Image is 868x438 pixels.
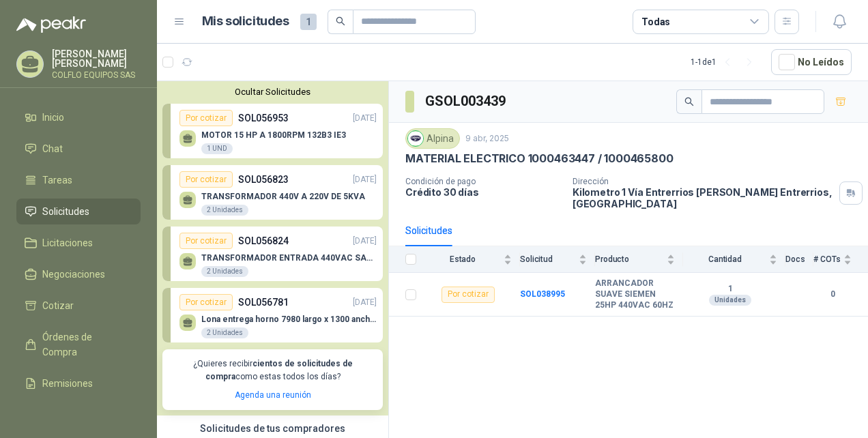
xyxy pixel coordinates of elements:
[162,87,383,97] button: Ocultar Solicitudes
[353,112,377,125] p: [DATE]
[353,173,377,186] p: [DATE]
[683,246,785,273] th: Cantidad
[595,278,675,310] b: ARRANCADOR SUAVE SIEMEN 25HP 440VAC 60HZ
[16,104,141,130] a: Inicio
[52,49,141,68] p: [PERSON_NAME] [PERSON_NAME]
[238,295,289,310] p: SOL056781
[813,288,852,301] b: 0
[157,81,388,415] div: Ocultar SolicitudesPor cotizarSOL056953[DATE] MOTOR 15 HP A 1800RPM 132B3 IE31 UNDPor cotizarSOL0...
[16,370,141,396] a: Remisiones
[16,402,141,428] a: Configuración
[425,91,508,112] h3: GSOL003439
[162,227,383,281] a: Por cotizarSOL056824[DATE] TRANSFORMADOR ENTRADA 440VAC SALIDA 220VAC 10AMP 1000WATTS2 Unidades
[201,266,248,277] div: 2 Unidades
[201,192,365,201] p: TRANSFORMADOR 440V A 220V DE 5KVA
[424,254,501,264] span: Estado
[201,143,233,154] div: 1 UND
[16,230,141,256] a: Licitaciones
[42,376,93,391] span: Remisiones
[16,324,141,365] a: Órdenes de Compra
[16,261,141,287] a: Negociaciones
[201,205,248,216] div: 2 Unidades
[52,71,141,79] p: COLFLO EQUIPOS SAS
[238,111,289,126] p: SOL056953
[201,253,377,263] p: TRANSFORMADOR ENTRADA 440VAC SALIDA 220VAC 10AMP 1000WATTS
[205,359,353,381] b: cientos de solicitudes de compra
[16,199,141,224] a: Solicitudes
[201,130,346,140] p: MOTOR 15 HP A 1800RPM 132B3 IE3
[42,267,105,282] span: Negociaciones
[42,204,89,219] span: Solicitudes
[408,131,423,146] img: Company Logo
[595,246,683,273] th: Producto
[424,246,520,273] th: Estado
[42,235,93,250] span: Licitaciones
[353,296,377,309] p: [DATE]
[179,294,233,310] div: Por cotizar
[171,357,375,383] p: ¿Quieres recibir como estas todos los días?
[179,233,233,249] div: Por cotizar
[300,14,317,30] span: 1
[595,254,664,264] span: Producto
[405,151,673,166] p: MATERIAL ELECTRICO 1000463447 / 1000465800
[442,287,495,303] div: Por cotizar
[465,132,509,145] p: 9 abr, 2025
[201,327,248,338] div: 2 Unidades
[42,330,128,360] span: Órdenes de Compra
[16,167,141,193] a: Tareas
[42,298,74,313] span: Cotizar
[336,16,345,26] span: search
[520,246,595,273] th: Solicitud
[520,254,576,264] span: Solicitud
[813,246,868,273] th: # COTs
[42,141,63,156] span: Chat
[813,254,841,264] span: # COTs
[573,186,834,209] p: Kilometro 1 Vía Entrerrios [PERSON_NAME] Entrerrios , [GEOGRAPHIC_DATA]
[42,110,64,125] span: Inicio
[179,171,233,188] div: Por cotizar
[520,289,565,299] a: SOL038995
[405,177,562,186] p: Condición de pago
[162,165,383,220] a: Por cotizarSOL056823[DATE] TRANSFORMADOR 440V A 220V DE 5KVA2 Unidades
[42,173,72,188] span: Tareas
[709,295,751,306] div: Unidades
[405,128,460,149] div: Alpina
[162,288,383,342] a: Por cotizarSOL056781[DATE] Lona entrega horno 7980 largo x 1300 ancho Banda tipo wafer2 Unidades
[16,136,141,162] a: Chat
[683,284,777,295] b: 1
[684,97,694,106] span: search
[573,177,834,186] p: Dirección
[162,104,383,158] a: Por cotizarSOL056953[DATE] MOTOR 15 HP A 1800RPM 132B3 IE31 UND
[785,246,813,273] th: Docs
[202,12,289,31] h1: Mis solicitudes
[235,390,311,400] a: Agenda una reunión
[405,186,562,198] p: Crédito 30 días
[353,235,377,248] p: [DATE]
[16,16,86,33] img: Logo peakr
[16,293,141,319] a: Cotizar
[771,49,852,75] button: No Leídos
[683,254,766,264] span: Cantidad
[641,14,670,29] div: Todas
[691,51,760,73] div: 1 - 1 de 1
[238,233,289,248] p: SOL056824
[238,172,289,187] p: SOL056823
[405,223,452,238] div: Solicitudes
[179,110,233,126] div: Por cotizar
[201,315,377,324] p: Lona entrega horno 7980 largo x 1300 ancho Banda tipo wafer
